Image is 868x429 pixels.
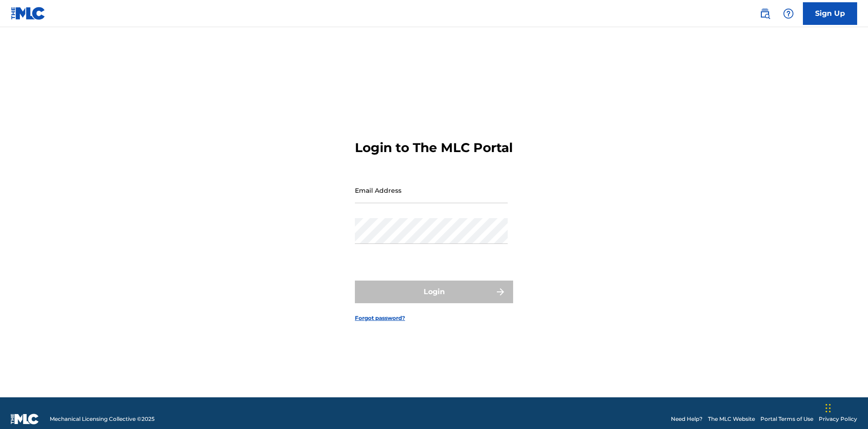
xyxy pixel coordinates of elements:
img: logo [11,414,39,424]
a: Need Help? [671,415,703,423]
img: search [759,8,770,19]
a: Forgot password? [355,314,405,322]
a: The MLC Website [708,415,755,423]
div: Drag [826,395,831,422]
img: help [783,8,794,19]
img: MLC Logo [11,7,46,20]
span: Mechanical Licensing Collective © 2025 [50,415,155,423]
div: Help [779,5,797,23]
iframe: Chat Widget [823,386,868,429]
a: Portal Terms of Use [760,415,813,423]
a: Privacy Policy [819,415,857,423]
a: Sign Up [803,2,857,25]
a: Public Search [756,5,774,23]
h3: Login to The MLC Portal [355,140,513,156]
